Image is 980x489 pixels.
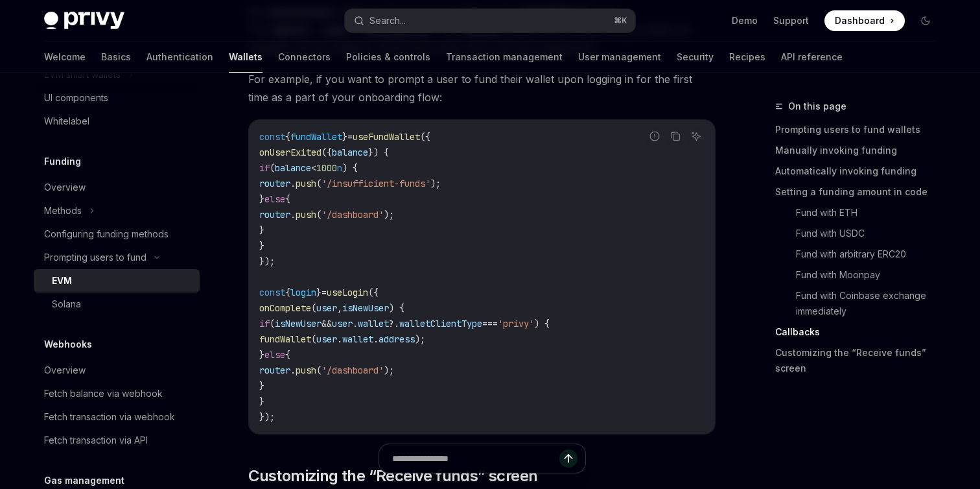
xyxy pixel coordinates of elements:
div: Prompting users to fund [44,250,146,265]
span: onComplete [259,302,311,314]
span: ) { [342,162,358,174]
span: balance [275,162,311,174]
span: n [337,162,342,174]
span: user [316,302,337,314]
span: ( [270,318,275,329]
div: Fetch balance via webhook [44,386,163,401]
span: ?. [389,318,399,329]
img: dark logo [44,12,124,30]
span: === [482,318,498,329]
span: ( [311,302,316,314]
div: Fetch transaction via webhook [44,409,175,425]
span: On this page [788,99,846,114]
span: = [321,287,327,298]
span: . [337,333,342,345]
span: ) { [389,302,404,314]
span: isNewUser [275,318,321,329]
div: Overview [44,180,86,195]
div: Fetch transaction via API [44,433,148,448]
span: . [290,178,296,189]
span: if [259,318,270,329]
span: useLogin [327,287,368,298]
a: Basics [101,42,131,73]
h5: Gas management [44,473,124,488]
span: wallet [358,318,389,329]
span: ( [311,333,316,345]
span: router [259,209,290,221]
div: Configuring funding methods [44,226,169,242]
a: Fetch transaction via API [34,429,200,452]
span: , [337,302,342,314]
span: . [290,364,296,376]
span: }) { [368,147,389,158]
span: }); [259,411,275,423]
span: For example, if you want to prompt a user to fund their wallet upon logging in for the first time... [248,70,716,106]
span: push [296,209,316,221]
div: Search... [369,13,406,29]
span: login [290,287,316,298]
a: Welcome [44,42,86,73]
span: ({ [420,131,430,143]
a: Recipes [729,42,765,73]
a: Whitelabel [34,110,200,133]
a: Callbacks [775,322,946,342]
span: '/dashboard' [321,209,384,221]
a: Support [773,14,809,27]
span: ); [415,333,425,345]
div: EVM [52,273,72,289]
span: useFundWallet [353,131,420,143]
a: Fund with Coinbase exchange immediately [796,285,946,322]
a: Authentication [146,42,213,73]
span: ({ [368,287,379,298]
a: Configuring funding methods [34,222,200,246]
span: { [285,349,290,361]
a: API reference [781,42,843,73]
span: const [259,287,285,298]
span: } [259,396,264,407]
span: user [332,318,353,329]
a: Fund with Moonpay [796,265,946,285]
span: walletClientType [399,318,482,329]
a: Demo [732,14,758,27]
button: Toggle dark mode [915,10,936,31]
span: balance [332,147,368,158]
span: else [264,193,285,205]
h5: Funding [44,154,81,169]
a: Wallets [229,42,262,73]
a: Security [677,42,714,73]
a: Fetch balance via webhook [34,382,200,405]
span: ); [430,178,441,189]
a: Overview [34,176,200,199]
a: User management [578,42,661,73]
span: } [316,287,321,298]
span: ({ [321,147,332,158]
div: UI components [44,90,108,106]
span: } [342,131,347,143]
span: push [296,178,316,189]
button: Report incorrect code [646,128,663,145]
span: push [296,364,316,376]
span: } [259,224,264,236]
span: ); [384,364,394,376]
a: Customizing the “Receive funds” screen [775,342,946,379]
a: Fetch transaction via webhook [34,405,200,429]
div: Methods [44,203,82,219]
span: 'privy' [498,318,534,329]
button: Search...⌘K [345,9,635,32]
a: UI components [34,86,200,110]
span: ) { [534,318,550,329]
button: Ask AI [688,128,705,145]
span: ( [316,209,321,221]
span: const [259,131,285,143]
span: '/insufficient-funds' [321,178,430,189]
span: } [259,380,264,392]
span: } [259,193,264,205]
span: fundWallet [259,333,311,345]
span: user [316,333,337,345]
a: EVM [34,269,200,292]
a: Fund with USDC [796,223,946,244]
span: . [290,209,296,221]
a: Manually invoking funding [775,140,946,161]
span: } [259,240,264,252]
button: Send message [559,449,577,468]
